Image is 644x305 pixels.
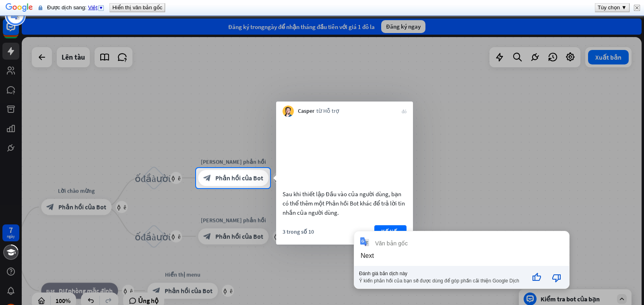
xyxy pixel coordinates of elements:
button: Tùy chọn ▼ [595,4,629,12]
font: 3 trong số 10 [283,228,314,235]
img: Google Dịch [6,2,33,14]
div: Next [361,252,374,259]
button: Bản dịch tốt [527,268,546,288]
font: Casper [298,107,314,114]
span: Được dịch sang: [47,4,106,10]
div: Đánh giá bản dịch này [359,271,524,276]
span: Việt [88,4,97,10]
button: Bản dịch kém [547,268,566,288]
font: từ Hỗ trợ [316,107,339,114]
font: đóng [402,109,407,114]
img: Nội dung của trang bảo mật này sẽ được gửi tới Google để dịch thông qua một kết nối an toàn. [39,5,42,11]
button: Kế tiếp [374,225,407,238]
button: Hiển thị văn bản gốc [110,4,165,12]
a: Việt [88,4,105,10]
img: Đóng [634,5,640,11]
font: Sau khi thiết lập Đầu vào của người dùng, bạn có thể thêm một Phản hồi Bot khác để trả lời tin nh... [283,190,405,216]
font: Kế tiếp [381,228,400,235]
font: Phản hồi của Bot [215,174,263,182]
button: Mở tiện ích trò chuyện LiveChat [6,3,31,27]
div: Ý kiến phản hồi của bạn sẽ được dùng để góp phần cải thiện Google Dịch [359,276,524,284]
div: Văn bản gốc [375,240,408,247]
font: block_bot_response [203,174,211,182]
